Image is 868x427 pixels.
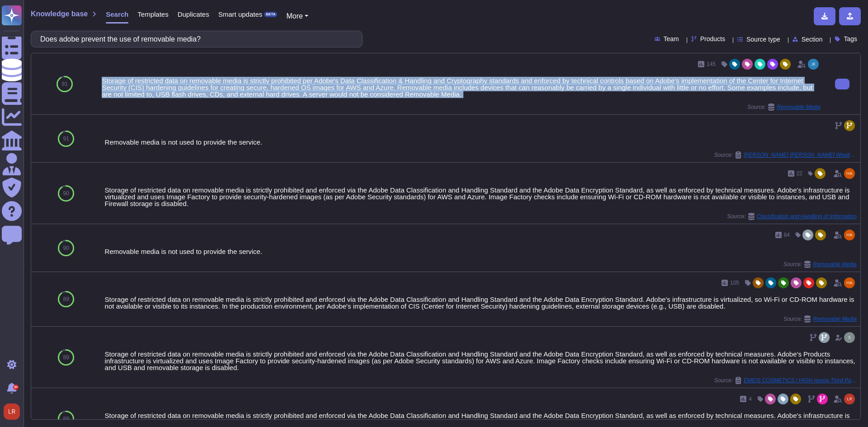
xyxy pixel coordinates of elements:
span: 89 [63,355,69,360]
span: Source: [783,315,857,323]
span: Removable Media [813,262,857,267]
img: user [844,394,855,404]
span: 84 [784,232,790,238]
span: 4 [749,396,752,402]
span: Tags [844,36,857,42]
span: EMEIS COSMETICS / HIGH Aesop Third Party Security Assessment1 [744,378,857,383]
span: Templates [137,11,168,18]
span: Source type [746,36,780,42]
span: [PERSON_NAME] [PERSON_NAME] Wealth Management / MS VRA 78357 ADOBE INC. completed [744,152,857,158]
span: 89 [63,296,69,302]
span: 22 [797,171,802,176]
div: Removable media is not used to provide the service. [105,139,857,145]
span: 91 [62,81,68,87]
div: Storage of restricted data on removable media is strictly prohibited and enforced via the Adobe D... [105,187,857,207]
button: user [2,402,26,422]
span: Classification and Handling of Information [757,214,857,219]
div: Removable media is not used to provide the service. [105,248,857,255]
span: 105 [730,280,739,286]
img: user [844,277,855,288]
span: Removable Media [777,104,821,110]
span: Products [700,36,725,42]
img: user [808,59,819,70]
div: Storage of restricted data on removable media is strictly prohibited and enforced via the Adobe D... [105,296,857,310]
span: Source: [714,377,857,384]
span: Duplicates [178,11,209,18]
span: 145 [707,61,716,67]
input: Search a question or template... [36,31,353,47]
div: 9+ [13,385,19,390]
span: Removable Media [813,316,857,322]
span: Source: [714,151,857,159]
span: Smart updates [218,11,263,18]
span: Section [802,36,823,42]
img: user [844,230,855,240]
div: Storage of restricted data on removable media is strictly prohibited and enforced via the Adobe D... [105,351,857,371]
span: Team [664,36,679,42]
img: user [4,404,20,420]
img: user [844,332,855,343]
span: 90 [63,191,69,196]
span: 90 [63,245,69,251]
button: More [286,11,308,22]
span: More [286,12,302,20]
div: Storage of restricted data on removable media is strictly prohibited per Adobe's Data Classificat... [102,77,821,98]
span: Source: [727,213,857,220]
span: Search [106,11,128,18]
span: 89 [63,416,69,422]
span: Source: [747,103,821,111]
span: Knowledge base [31,10,88,18]
div: BETA [264,12,277,17]
span: Source: [783,261,857,268]
span: 91 [63,136,69,141]
img: user [844,168,855,179]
